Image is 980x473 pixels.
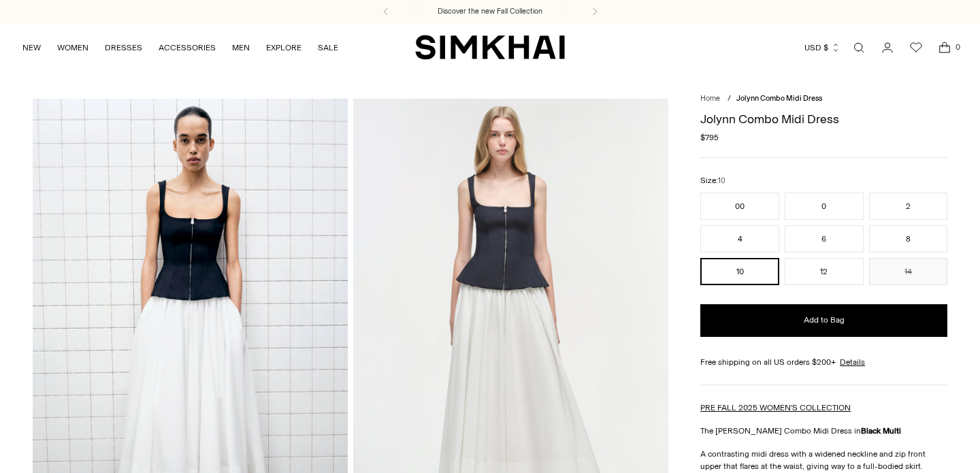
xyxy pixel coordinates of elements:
a: SIMKHAI [415,34,565,61]
button: 8 [869,225,948,252]
button: 4 [700,225,779,252]
span: Jolynn Combo Midi Dress [736,94,822,103]
p: The [PERSON_NAME] Combo Midi Dress in [700,425,947,437]
a: EXPLORE [266,33,301,63]
span: 10 [718,176,725,185]
a: Go to the account page [874,34,901,61]
a: NEW [22,33,41,63]
button: USD $ [804,33,840,63]
span: 0 [951,41,964,53]
h1: Jolynn Combo Midi Dress [700,113,947,125]
a: Details [840,356,865,368]
a: ACCESSORIES [159,33,216,63]
a: DRESSES [105,33,142,63]
button: 2 [869,193,948,220]
div: Free shipping on all US orders $200+ [700,356,947,368]
button: 0 [785,193,864,220]
a: PRE FALL 2025 WOMEN'S COLLECTION [700,403,851,412]
span: $795 [700,131,719,144]
button: 14 [869,258,948,285]
button: 00 [700,193,779,220]
a: Open cart modal [931,34,958,61]
a: Discover the new Fall Collection [438,6,542,17]
button: 12 [785,258,864,285]
button: 6 [785,225,864,252]
a: MEN [232,33,250,63]
a: SALE [318,33,338,63]
label: Size: [700,174,725,187]
a: WOMEN [57,33,88,63]
div: / [728,93,731,105]
a: Wishlist [902,34,930,61]
nav: breadcrumbs [700,93,947,105]
p: A contrasting midi dress with a widened neckline and zip front upper that flares at the waist, gi... [700,448,947,472]
button: Add to Bag [700,304,947,337]
a: Open search modal [845,34,872,61]
strong: Black Multi [861,426,901,436]
a: Home [700,94,720,103]
span: Add to Bag [804,314,845,326]
button: 10 [700,258,779,285]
